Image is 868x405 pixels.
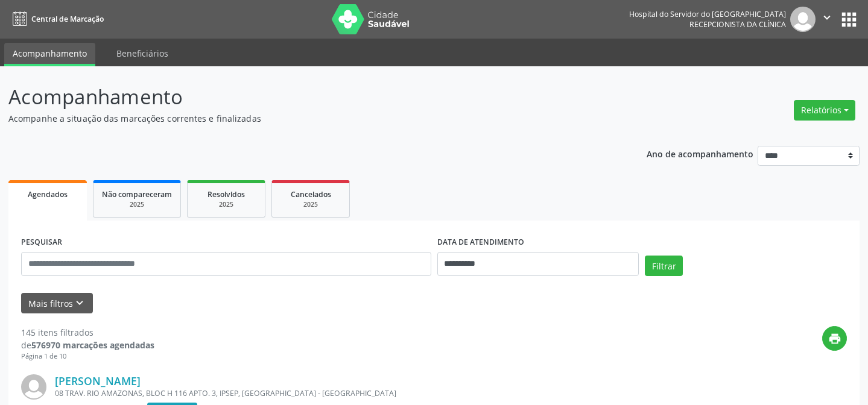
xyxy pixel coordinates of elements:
[28,189,68,199] span: Agendados
[31,339,154,351] strong: 576970 marcações agendadas
[55,374,141,388] a: [PERSON_NAME]
[31,14,104,24] span: Central de Marcação
[828,332,841,345] i: print
[280,200,341,209] div: 2025
[629,9,786,19] div: Hospital do Servidor do [GEOGRAPHIC_DATA]
[645,256,683,276] button: Filtrar
[21,351,154,362] div: Página 1 de 10
[8,9,104,29] a: Central de Marcação
[196,200,256,209] div: 2025
[55,388,666,398] div: 08 TRAV. RIO AMAZONAS, BLOC H 116 APTO. 3, IPSEP, [GEOGRAPHIC_DATA] - [GEOGRAPHIC_DATA]
[820,11,834,24] i: 
[816,7,838,32] button: 
[108,43,177,64] a: Beneficiários
[647,146,753,161] p: Ano de acompanhamento
[102,189,172,199] span: Não compareceram
[4,43,95,66] a: Acompanhamento
[21,374,46,400] img: img
[291,189,331,199] span: Cancelados
[437,233,524,252] label: DATA DE ATENDIMENTO
[102,200,172,209] div: 2025
[207,189,245,199] span: Resolvidos
[21,326,154,339] div: 145 itens filtrados
[822,326,847,351] button: print
[73,297,86,310] i: keyboard_arrow_down
[790,7,816,32] img: img
[8,82,604,112] p: Acompanhamento
[21,293,93,314] button: Mais filtroskeyboard_arrow_down
[8,112,604,125] p: Acompanhe a situação das marcações correntes e finalizadas
[794,100,855,121] button: Relatórios
[21,233,62,252] label: PESQUISAR
[689,19,786,30] span: Recepcionista da clínica
[838,9,860,30] button: apps
[21,339,154,351] div: de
